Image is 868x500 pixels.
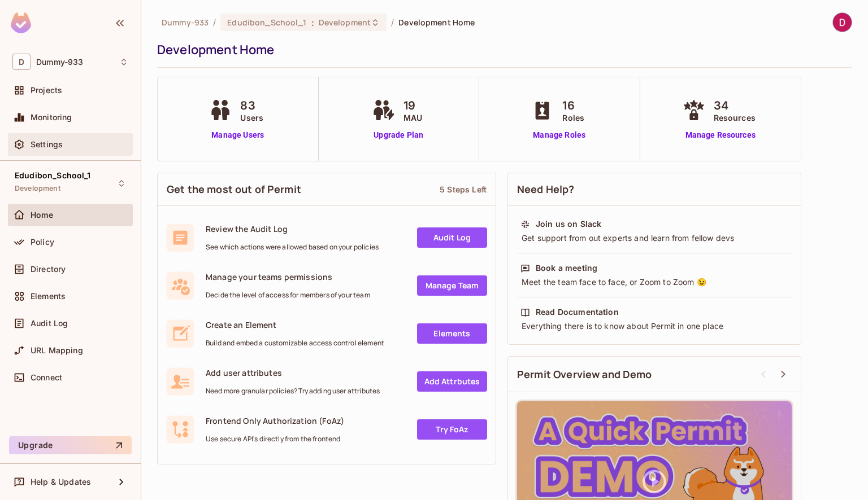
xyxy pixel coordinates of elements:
[680,129,761,141] a: Manage Resources
[391,17,394,28] li: /
[31,477,91,486] span: Help & Updates
[31,210,54,220] span: Home
[31,346,83,355] span: URL Mapping
[31,319,68,328] span: Audit Log
[403,112,422,124] span: MAU
[206,435,344,444] span: Use secure API's directly from the frontend
[417,419,487,440] a: Try FoAz
[398,17,475,28] span: Development Home
[536,262,597,274] div: Book a meeting
[31,265,66,274] span: Directory
[562,97,584,114] span: 16
[31,86,62,95] span: Projects
[833,13,852,32] img: Dummy Mail
[536,306,619,318] div: Read Documentation
[31,373,62,382] span: Connect
[15,171,91,180] span: Edudibon_School_1
[206,223,379,234] span: Review the Audit Log
[206,367,380,378] span: Add user attributes
[417,275,487,296] a: Manage Team
[31,140,63,149] span: Settings
[517,182,575,196] span: Need Help?
[227,17,306,28] span: Edudibon_School_1
[206,339,384,348] span: Build and embed a customizable access control element
[31,238,54,247] span: Policy
[206,243,379,252] span: See which actions were allowed based on your policies
[536,218,601,230] div: Join us on Slack
[9,436,132,454] button: Upgrade
[520,233,788,244] div: Get support from out experts and learn from fellow devs
[319,17,371,28] span: Development
[162,17,209,28] span: the active workspace
[36,58,83,67] span: Workspace: Dummy-933
[12,54,31,70] span: D
[528,129,590,141] a: Manage Roles
[206,415,344,426] span: Frontend Only Authorization (FoAz)
[417,227,487,248] a: Audit Log
[440,184,487,195] div: 5 Steps Left
[520,277,788,288] div: Meet the team face to face, or Zoom to Zoom 😉
[714,97,756,114] span: 34
[240,112,263,124] span: Users
[417,323,487,344] a: Elements
[15,184,60,193] span: Development
[417,371,487,392] a: Add Attrbutes
[31,113,72,122] span: Monitoring
[206,129,269,141] a: Manage Users
[157,41,847,58] div: Development Home
[213,17,216,28] li: /
[714,112,756,124] span: Resources
[31,292,66,301] span: Elements
[370,129,428,141] a: Upgrade Plan
[403,97,422,114] span: 19
[206,387,380,396] span: Need more granular policies? Try adding user attributes
[240,97,263,114] span: 83
[206,271,370,282] span: Manage your teams permissions
[311,18,315,27] span: :
[167,182,301,196] span: Get the most out of Permit
[206,291,370,300] span: Decide the level of access for members of your team
[517,367,652,381] span: Permit Overview and Demo
[562,112,584,124] span: Roles
[520,321,788,332] div: Everything there is to know about Permit in one place
[206,319,384,330] span: Create an Element
[11,12,31,33] img: SReyMgAAAABJRU5ErkJggg==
